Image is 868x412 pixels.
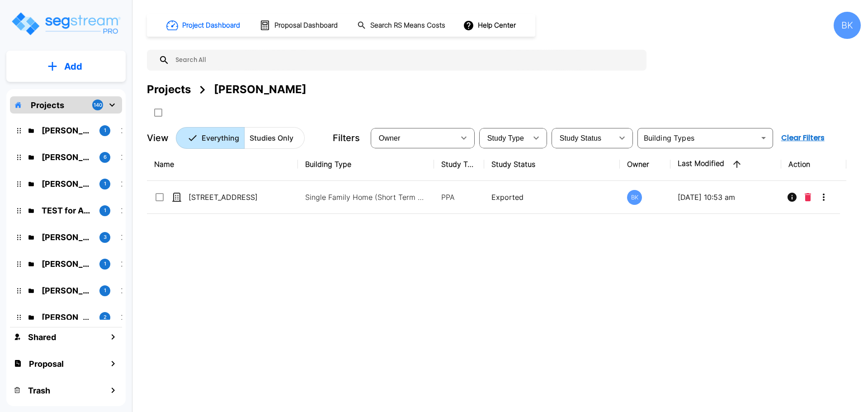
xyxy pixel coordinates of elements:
[333,131,360,145] p: Filters
[434,148,484,181] th: Study Type
[250,133,293,143] p: Studies Only
[815,188,833,206] button: More-Options
[104,287,106,294] p: 1
[560,134,602,142] span: Study Status
[104,260,106,268] p: 1
[640,132,755,144] input: Building Types
[834,12,861,39] div: BK
[256,16,343,35] button: Proposal Dashboard
[64,60,82,73] p: Add
[6,53,126,80] button: Add
[163,15,245,35] button: Project Dashboard
[104,313,107,321] p: 2
[104,207,106,214] p: 1
[104,127,106,134] p: 1
[42,311,92,323] p: Ryan Ivie
[176,127,245,149] button: Everything
[373,125,455,151] div: Select
[104,233,107,241] p: 3
[757,132,770,144] button: Open
[202,133,239,143] p: Everything
[104,180,106,188] p: 1
[305,192,427,203] p: Single Family Home (Short Term Residential Rental), Single Family Home Site
[781,148,847,181] th: Action
[678,192,774,203] p: [DATE] 10:53 am
[176,127,305,149] div: Platform
[189,192,279,203] p: [STREET_ADDRESS]
[491,192,613,203] p: Exported
[94,101,102,109] p: 140
[42,124,92,137] p: Damien Cannaday
[29,358,64,370] h1: Proposal
[42,231,92,243] p: Tom Curtin
[484,148,620,181] th: Study Status
[42,284,92,297] p: Jake Gross
[147,131,169,145] p: View
[28,331,56,343] h1: Shared
[778,129,828,147] button: Clear Filters
[42,178,92,190] p: Jordan Hunt
[147,148,298,181] th: Name
[620,148,670,181] th: Owner
[379,134,401,142] span: Owner
[670,148,781,181] th: Last Modified
[214,81,307,98] div: [PERSON_NAME]
[487,134,524,142] span: Study Type
[170,50,642,71] input: Search All
[182,20,240,31] h1: Project Dashboard
[354,17,450,34] button: Search RS Means Costs
[31,99,64,111] p: Projects
[28,384,50,397] h1: Trash
[104,153,107,161] p: 6
[298,148,434,181] th: Building Type
[10,11,121,37] img: Logo
[274,20,338,31] h1: Proposal Dashboard
[149,104,167,122] button: SelectAll
[42,204,92,217] p: TEST for Assets
[147,81,191,98] div: Projects
[42,151,92,163] p: Scot Poore
[244,127,305,149] button: Studies Only
[627,190,642,205] div: BK
[801,188,815,206] button: Delete
[441,192,477,203] p: PPA
[42,258,92,270] p: Haris Hadziselimovic
[783,188,801,206] button: Info
[370,20,445,31] h1: Search RS Means Costs
[481,125,527,151] div: Select
[553,125,613,151] div: Select
[461,17,519,34] button: Help Center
